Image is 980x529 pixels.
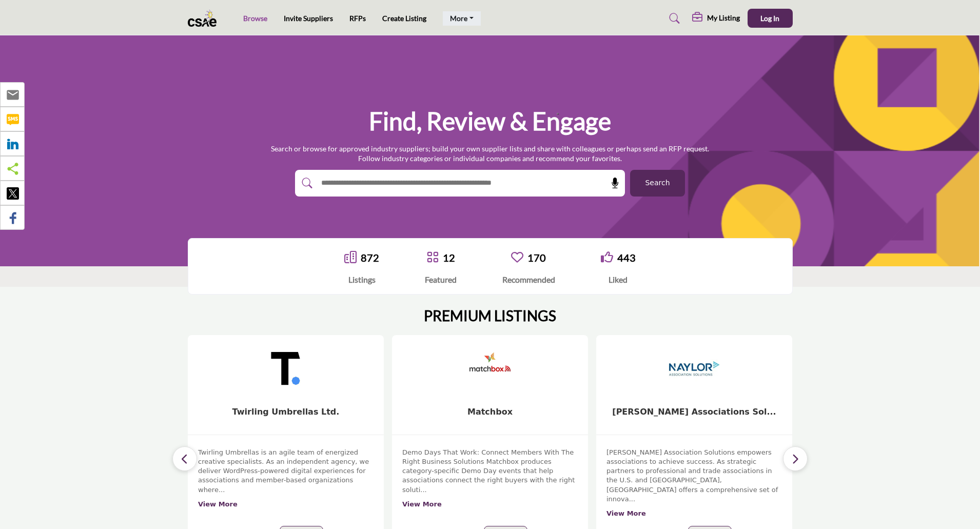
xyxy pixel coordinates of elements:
[271,144,709,164] p: Search or browse for approved industry suppliers; build your own supplier lists and share with co...
[630,170,685,197] button: Search
[502,273,555,286] div: Recommended
[692,12,740,25] div: My Listing
[748,9,793,28] button: Log In
[425,273,457,286] div: Featured
[198,500,238,508] a: View More
[527,251,546,264] a: 170
[707,13,740,23] h5: My Listing
[232,407,340,417] a: Twirling Umbrellas Ltd.
[601,273,636,286] div: Liked
[369,105,611,137] h1: Find, Review & Engage
[443,11,481,26] a: More
[601,251,613,263] i: Go to Liked
[349,14,366,23] a: RFPs
[382,14,426,23] a: Create Listing
[424,307,556,325] h2: PREMIUM LISTINGS
[284,14,333,23] a: Invite Suppliers
[260,343,311,394] img: Twirling Umbrellas Ltd.
[243,14,267,23] a: Browse
[606,510,646,517] a: View More
[402,500,442,508] a: View More
[464,343,516,394] img: Matchbox
[467,407,513,417] a: Matchbox
[511,251,523,265] a: Go to Recommended
[426,251,439,265] a: Go to Featured
[606,448,782,518] div: [PERSON_NAME] Association Solutions empowers associations to achieve success. As strategic partne...
[198,448,374,518] div: Twirling Umbrellas is an agile team of energized creative specialists. As an independent agency, ...
[669,343,720,394] img: Naylor Associations Sol...
[402,448,578,518] div: Demo Days That Work: Connect Members With The Right Business Solutions Matchbox produces category...
[361,251,379,264] a: 872
[188,10,222,27] img: Site Logo
[645,178,670,188] span: Search
[443,251,455,264] a: 12
[659,10,687,27] a: Search
[760,14,779,23] span: Log In
[612,407,776,417] b: Naylor Associations Sol...
[617,251,636,264] a: 443
[344,273,379,286] div: Listings
[612,407,776,417] a: [PERSON_NAME] Associations Sol...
